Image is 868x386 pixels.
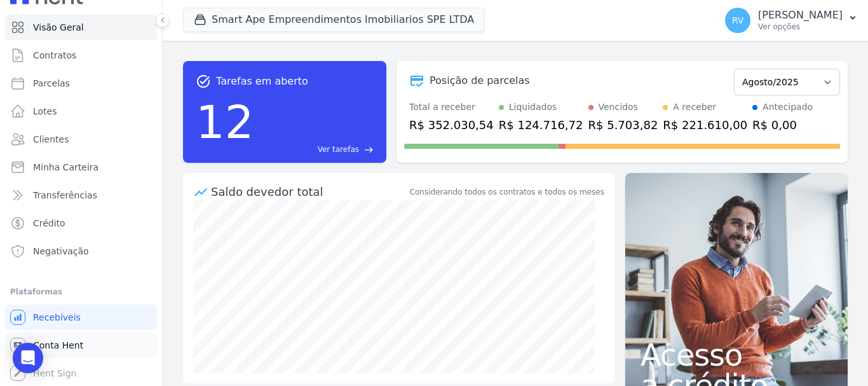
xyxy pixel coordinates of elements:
span: task_alt [196,74,211,89]
div: Considerando todos os contratos e todos os meses [410,186,604,198]
a: Contratos [5,43,157,68]
span: Tarefas em aberto [216,74,308,89]
span: Visão Geral [33,21,84,34]
div: R$ 221.610,00 [663,116,747,134]
span: Crédito [33,217,65,230]
div: Total a receber [409,100,494,114]
p: Ver opções [758,22,843,32]
span: east [364,145,374,155]
p: [PERSON_NAME] [758,9,843,22]
span: Contratos [33,49,76,62]
span: Minha Carteira [33,161,98,174]
span: Parcelas [33,77,70,90]
button: RV [PERSON_NAME] Ver opções [715,3,868,38]
span: Acesso [641,340,832,370]
a: Ver tarefas east [259,144,374,155]
div: Saldo devedor total [211,183,407,200]
span: Conta Hent [33,339,83,352]
a: Recebíveis [5,305,157,330]
a: Parcelas [5,71,157,96]
div: R$ 5.703,82 [588,116,658,134]
div: R$ 352.030,54 [409,116,494,134]
a: Clientes [5,127,157,152]
span: RV [732,16,744,25]
a: Negativação [5,238,157,264]
div: Vencidos [599,100,638,114]
div: R$ 0,00 [752,116,813,134]
div: Plataformas [10,284,152,300]
a: Conta Hent [5,333,157,358]
span: Clientes [33,133,69,146]
a: Lotes [5,99,157,124]
a: Transferências [5,183,157,208]
a: Crédito [5,210,157,236]
span: Recebíveis [33,311,81,324]
span: Transferências [33,189,97,202]
button: Smart Ape Empreendimentos Imobiliarios SPE LTDA [183,8,485,32]
div: Liquidados [509,100,557,114]
div: Antecipado [763,100,813,114]
div: A receber [673,100,716,114]
a: Visão Geral [5,15,157,40]
div: Open Intercom Messenger [13,343,43,373]
div: Posição de parcelas [430,73,530,88]
div: 12 [196,89,254,155]
span: Negativação [33,245,89,258]
a: Minha Carteira [5,155,157,180]
div: R$ 124.716,72 [499,116,583,134]
span: Ver tarefas [318,144,359,155]
span: Lotes [33,105,57,118]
